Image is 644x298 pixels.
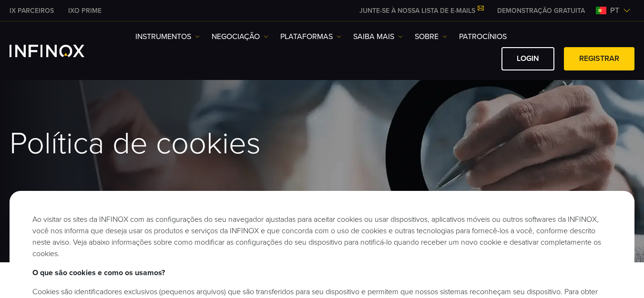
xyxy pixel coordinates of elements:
p: O que são cookies e como os usamos? [32,267,612,278]
a: JUNTE-SE À NOSSA LISTA DE E-MAILS [352,7,490,15]
a: Login [501,47,554,70]
a: NEGOCIAÇÃO [212,31,268,42]
span: pt [606,5,623,16]
a: INFINOX [2,6,61,16]
a: SOBRE [415,31,447,42]
a: Instrumentos [135,31,200,42]
a: Patrocínios [459,31,507,42]
h1: Política de cookies [10,128,634,160]
a: INFINOX [61,6,109,16]
a: INFINOX Logo [10,45,107,57]
a: INFINOX MENU [490,6,592,16]
a: PLATAFORMAS [280,31,341,42]
p: Ao visitar os sites da INFINOX com as configurações do seu navegador ajustadas para aceitar cooki... [32,214,612,259]
a: Registrar [564,47,634,70]
a: Saiba mais [353,31,403,42]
